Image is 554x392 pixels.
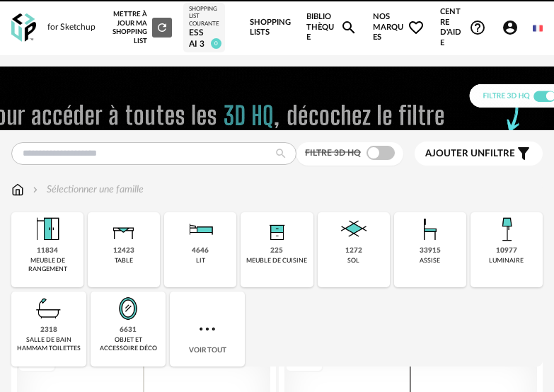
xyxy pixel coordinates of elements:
[11,13,36,42] img: OXP
[112,10,172,45] div: Mettre à jour ma Shopping List
[120,325,137,335] div: 6631
[16,336,82,352] div: salle de bain hammam toilettes
[425,149,485,158] span: Ajouter un
[515,145,532,162] span: Filter icon
[40,325,57,335] div: 2318
[533,23,543,33] img: fr
[345,246,362,255] div: 1272
[469,19,486,36] span: Help Circle Outline icon
[107,212,141,246] img: Table.png
[32,292,66,325] img: Salle%20de%20bain.png
[489,257,524,265] div: luminaire
[16,257,79,273] div: meuble de rangement
[189,6,219,28] div: Shopping List courante
[490,212,524,246] img: Luminaire.png
[347,257,359,265] div: sol
[183,212,217,246] img: Literie.png
[408,19,425,36] span: Heart Outline icon
[270,246,283,255] div: 225
[111,292,145,325] img: Miroir.png
[11,183,24,197] img: svg+xml;base64,PHN2ZyB3aWR0aD0iMTYiIGhlaWdodD0iMTciIHZpZXdCb3g9IjAgMCAxNiAxNyIgZmlsbD0ibm9uZSIgeG...
[30,183,41,197] img: svg+xml;base64,PHN2ZyB3aWR0aD0iMTYiIGhlaWdodD0iMTYiIHZpZXdCb3g9IjAgMCAxNiAxNiIgZmlsbD0ibm9uZSIgeG...
[196,257,205,265] div: lit
[115,257,133,265] div: table
[156,24,168,31] span: Refresh icon
[192,246,209,255] div: 4646
[502,19,519,36] span: Account Circle icon
[30,212,64,246] img: Meuble%20de%20rangement.png
[37,246,58,255] div: 11834
[196,318,219,340] img: more.7b13dc1.svg
[189,28,219,50] div: ESSAI 3
[246,257,307,265] div: meuble de cuisine
[440,7,485,48] span: Centre d'aideHelp Circle Outline icon
[420,257,440,265] div: assise
[420,246,441,255] div: 33915
[30,183,144,197] div: Sélectionner une famille
[47,22,96,33] div: for Sketchup
[189,6,219,50] a: Shopping List courante ESSAI 3 0
[95,336,161,352] div: objet et accessoire déco
[260,212,294,246] img: Rangement.png
[425,148,515,160] span: filtre
[340,19,357,36] span: Magnify icon
[170,292,245,367] div: Voir tout
[211,38,221,49] span: 0
[413,212,447,246] img: Assise.png
[415,142,543,166] button: Ajouter unfiltre Filter icon
[305,149,361,157] span: Filtre 3D HQ
[113,246,134,255] div: 12423
[496,246,517,255] div: 10977
[502,19,525,36] span: Account Circle icon
[337,212,371,246] img: Sol.png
